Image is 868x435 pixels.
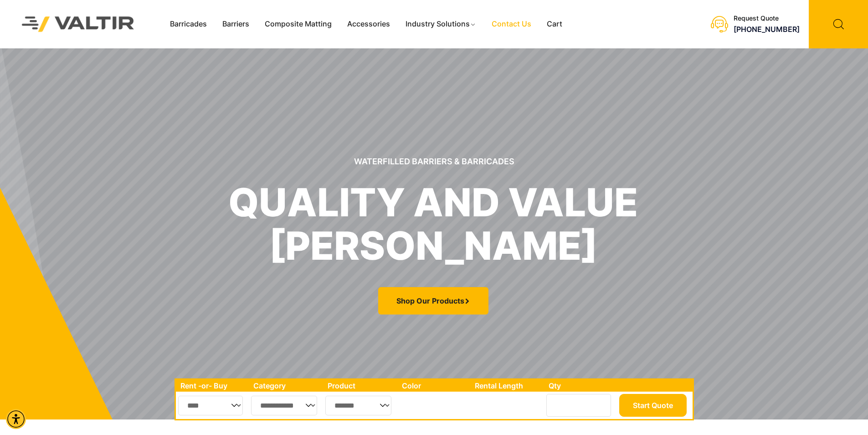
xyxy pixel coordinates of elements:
th: Qty [544,380,616,392]
a: Shop Our Products [378,287,488,314]
input: Number [546,394,611,417]
div: Request Quote [734,15,800,22]
a: Barriers [215,17,257,31]
sr7-txt: Waterfilled Barriers & Barricades [354,156,514,167]
button: Start Quote [619,394,687,417]
th: Rent -or- Buy [176,380,249,392]
select: Single select [251,396,318,415]
a: Cart [539,17,570,31]
th: Product [323,380,397,392]
th: Color [397,380,471,392]
th: Rental Length [470,380,544,392]
div: Accessibility Menu [6,409,26,429]
select: Single select [325,396,391,415]
select: Single select [178,396,243,415]
a: Contact Us [484,17,539,31]
a: Composite Matting [257,17,339,31]
a: call (888) 496-3625 [734,25,800,34]
a: Barricades [162,17,215,31]
h1: quality and value [PERSON_NAME] [228,181,638,267]
a: Industry Solutions [398,17,484,31]
img: Valtir Rentals [10,5,146,43]
a: Accessories [339,17,398,31]
th: Category [249,380,324,392]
